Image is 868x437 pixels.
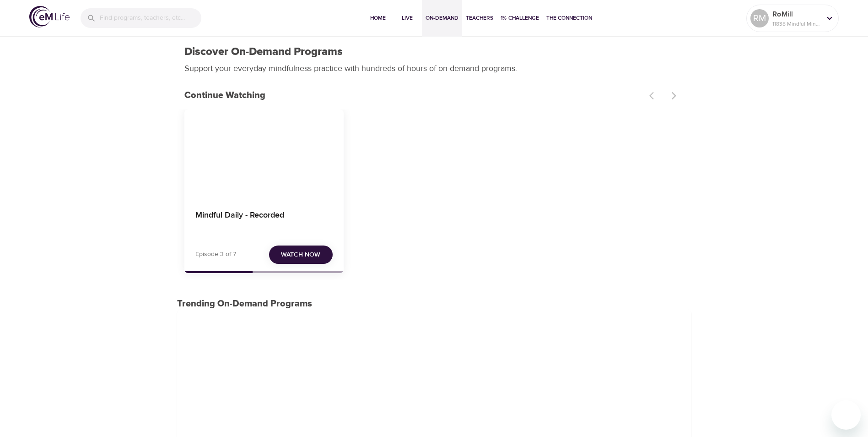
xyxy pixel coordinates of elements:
[501,13,539,23] span: 1% Challenge
[367,13,389,23] span: Home
[195,250,236,259] p: Episode 3 of 7
[29,6,70,27] img: logo
[184,45,343,59] h1: Discover On-Demand Programs
[195,210,333,232] h4: Mindful Daily - Recorded
[831,400,861,430] iframe: Button to launch messaging window
[100,8,201,28] input: Find programs, teachers, etc...
[184,109,344,199] button: Mindful Daily - Recorded
[466,13,493,23] span: Teachers
[177,299,691,309] h3: Trending On-Demand Programs
[184,90,644,101] h3: Continue Watching
[750,9,769,27] div: RM
[269,246,333,264] button: Watch Now
[396,13,418,23] span: Live
[546,13,592,23] span: The Connection
[184,62,528,75] p: Support your everyday mindfulness practice with hundreds of hours of on-demand programs.
[772,9,821,20] p: RoMill
[281,249,320,261] span: Watch Now
[426,13,458,23] span: On-Demand
[772,20,821,28] p: 11838 Mindful Minutes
